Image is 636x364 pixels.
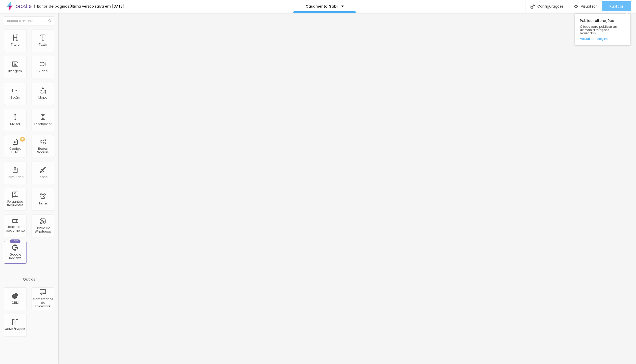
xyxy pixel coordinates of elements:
[12,301,19,305] div: CRM
[5,327,25,331] div: Antes/Depois
[581,4,597,8] span: Visualizar
[38,69,47,73] div: Vídeo
[34,5,70,8] div: Editor de páginas
[48,19,51,22] img: Icone
[39,43,47,46] div: Texto
[569,1,602,11] button: Visualizar
[39,175,47,179] div: Ícone
[580,37,625,40] a: Visualizar página
[580,25,625,35] span: Clique para publicar as ultimas alterações reaizadas
[38,96,47,99] div: Mapa
[4,16,54,25] input: Buscar elemento
[575,14,630,45] div: Publicar alterações
[33,147,53,154] div: Redes Sociais
[8,69,22,73] div: Imagem
[306,5,337,8] p: Casamento Gabi
[5,253,25,260] div: Google Reviews
[10,239,21,243] div: Novo
[5,147,25,154] div: Código HTML
[5,225,25,232] div: Botão de pagamento
[33,297,53,308] div: Comentários do Facebook
[11,96,20,99] div: Botão
[609,4,623,8] span: Publicar
[11,43,19,46] div: Título
[70,5,124,8] div: Última versão salva em [DATE]
[5,200,25,207] div: Perguntas frequentes
[531,4,535,9] img: Icone
[34,122,51,126] div: Espaçador
[602,1,631,11] button: Publicar
[33,226,53,234] div: Botão do WhatsApp
[7,175,23,179] div: Formulário
[39,202,47,205] div: Timer
[574,4,578,9] img: view-1.svg
[58,13,636,364] iframe: Editor
[10,122,20,126] div: Divisor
